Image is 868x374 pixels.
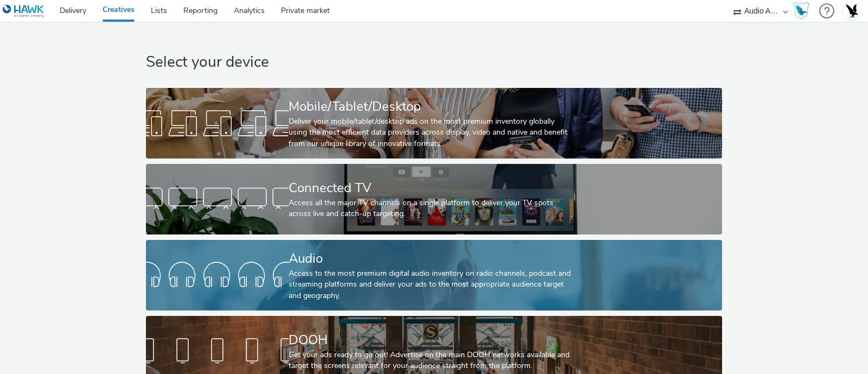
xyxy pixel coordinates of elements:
[289,116,575,149] div: Deliver your mobile/tablet/desktop ads on the most premium inventory globally using the most effi...
[146,88,722,159] a: Mobile/Tablet/DesktopDeliver your mobile/tablet/desktop ads on the most premium inventory globall...
[146,240,722,310] a: AudioAccess to the most premium digital audio inventory on radio channels, podcast and streaming ...
[289,331,575,350] div: DOOH
[146,52,722,73] h1: Select your device
[793,2,809,20] img: Hawk Academy
[843,3,859,19] img: Account UK
[3,4,44,18] img: undefined Logo
[793,2,814,20] a: Hawk Academy
[289,179,575,198] div: Connected TV
[146,164,722,234] a: Connected TVAccess all the major TV channels on a single platform to deliver your TV spots across...
[289,97,575,116] div: Mobile/Tablet/Desktop
[289,249,575,268] div: Audio
[289,350,575,372] div: Get your ads ready to go out! Advertise on the main DOOH networks available and target the screen...
[289,268,575,301] div: Access to the most premium digital audio inventory on radio channels, podcast and streaming platf...
[289,198,575,220] div: Access all the major TV channels on a single platform to deliver your TV spots across live and ca...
